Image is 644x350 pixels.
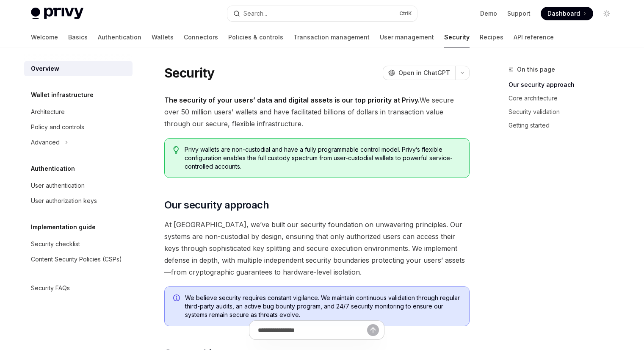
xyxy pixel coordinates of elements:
button: Search...CtrlK [227,6,417,21]
div: Architecture [31,107,65,117]
span: Open in ChatGPT [398,69,450,77]
strong: The security of your users’ data and digital assets is our top priority at Privy. [164,96,420,104]
a: Recipes [480,27,503,47]
div: Security FAQs [31,283,70,293]
div: Policy and controls [31,122,84,132]
span: Privy wallets are non-custodial and have a fully programmable control model. Privy’s flexible con... [185,145,460,171]
a: API reference [514,27,554,47]
a: User authorization keys [24,193,133,208]
a: Welcome [31,27,58,47]
a: Support [507,9,531,18]
a: User authentication [24,178,133,193]
button: Open in ChatGPT [383,66,455,80]
div: Security checklist [31,239,80,249]
div: Overview [31,64,59,74]
button: Toggle dark mode [600,7,614,20]
span: Dashboard [547,9,580,18]
span: Our security approach [164,198,269,212]
a: Connectors [184,27,218,47]
div: Search... [243,8,267,19]
a: Overview [24,61,133,76]
span: At [GEOGRAPHIC_DATA], we’ve built our security foundation on unwavering principles. Our systems a... [164,219,470,278]
span: We secure over 50 million users’ wallets and have facilitated billions of dollars in transaction ... [164,94,470,130]
span: Ctrl K [399,10,412,17]
a: Dashboard [541,7,593,20]
a: Security checklist [24,236,133,252]
div: Advanced [31,137,60,147]
a: Our security approach [509,78,620,92]
div: User authorization keys [31,196,97,206]
a: Transaction management [293,27,370,47]
a: Basics [68,27,88,47]
a: User management [380,27,434,47]
div: User authentication [31,181,85,191]
h5: Implementation guide [31,222,96,232]
a: Policies & controls [228,27,283,47]
a: Core architecture [509,92,620,105]
h1: Security [164,65,215,81]
h5: Authentication [31,164,75,174]
a: Security FAQs [24,281,133,296]
img: light logo [31,8,83,19]
button: Send message [367,324,379,336]
a: Content Security Policies (CSPs) [24,252,133,267]
a: Security validation [509,105,620,119]
a: Security [444,27,470,47]
span: We believe security requires constant vigilance. We maintain continuous validation through regula... [185,294,461,319]
a: Policy and controls [24,119,133,135]
a: Demo [480,9,497,18]
a: Wallets [152,27,174,47]
h5: Wallet infrastructure [31,90,94,100]
span: On this page [517,64,555,75]
div: Content Security Policies (CSPs) [31,254,122,264]
a: Architecture [24,104,133,119]
svg: Tip [173,146,179,154]
a: Getting started [509,119,620,132]
a: Authentication [98,27,141,47]
svg: Info [173,294,182,303]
